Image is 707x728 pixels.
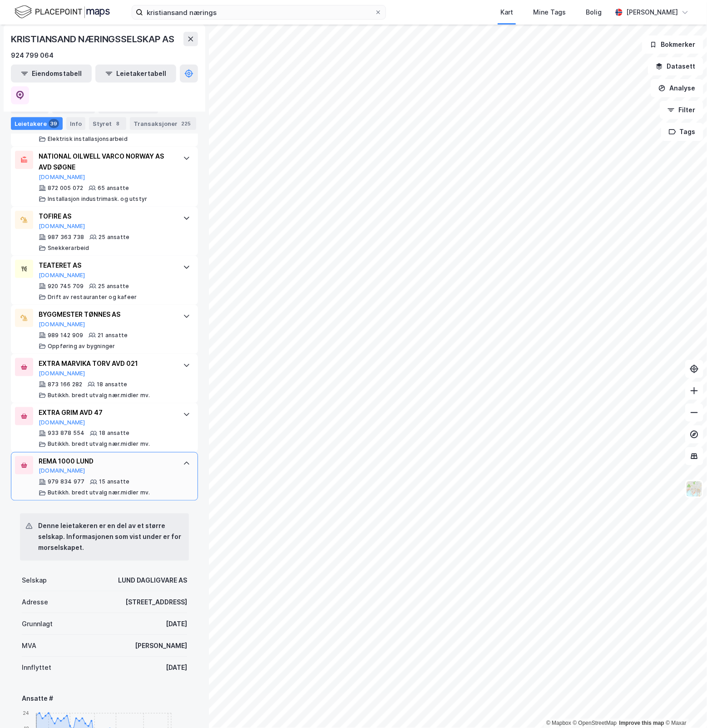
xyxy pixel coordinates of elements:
div: 18 ansatte [97,381,127,388]
div: REMA 1000 LUND [39,456,174,467]
div: Info [66,117,85,130]
div: TOFIRE AS [39,211,174,222]
button: Bokmerker [642,35,703,54]
div: Innflyttet [22,663,51,673]
a: Mapbox [546,720,571,727]
button: [DOMAIN_NAME] [39,370,85,377]
button: [DOMAIN_NAME] [39,468,85,475]
div: Selskap [22,575,47,586]
div: 873 166 282 [48,381,82,388]
div: [PERSON_NAME] [626,7,678,18]
div: 65 ansatte [98,184,129,192]
button: [DOMAIN_NAME] [39,419,85,426]
div: 924 799 064 [11,50,54,61]
div: Leietakere [11,117,63,130]
button: Analyse [651,79,703,97]
div: 25 ansatte [99,234,129,241]
div: Kontrollprogram for chat [662,684,707,728]
div: Denne leietakeren er en del av et større selskap. Informasjonen som vist under er for morselskapet. [38,521,182,553]
div: Elektrisk installasjonsarbeid [48,135,128,143]
button: Leietakertabell [95,65,176,83]
div: Grunnlagt [22,619,53,630]
div: EXTRA GRIM AVD 47 [39,407,174,418]
div: MVA [22,641,36,652]
div: 225 [179,119,193,128]
div: LUND DAGLIGVARE AS [118,575,187,586]
button: Datasett [648,57,703,75]
div: Mine Tags [533,7,566,18]
div: Adresse [22,597,48,608]
div: Kart [500,7,513,18]
button: Filter [660,101,703,119]
button: [DOMAIN_NAME] [39,321,85,328]
input: Søk på adresse, matrikkel, gårdeiere, leietakere eller personer [143,5,375,19]
div: 987 363 738 [48,234,84,241]
div: 25 ansatte [98,283,129,290]
div: 18 ansatte [99,430,129,437]
div: [DATE] [166,619,187,630]
div: Oppføring av bygninger [48,343,115,350]
div: Installasjon industrimask. og utstyr [48,195,147,203]
iframe: Chat Widget [662,684,707,728]
div: Drift av restauranter og kafeer [48,294,137,301]
button: [DOMAIN_NAME] [39,223,85,230]
div: Ansatte # [22,693,187,704]
div: [PERSON_NAME] [135,641,187,652]
div: Transaksjoner [130,117,196,130]
div: BYGGMESTER TØNNES AS [39,309,174,320]
div: 920 745 709 [48,283,84,290]
div: 39 [49,119,59,128]
tspan: 24 [23,711,29,716]
div: Butikkh. bredt utvalg nær.midler mv. [48,489,150,497]
div: TEATERET AS [39,260,174,271]
button: [DOMAIN_NAME] [39,272,85,279]
button: Tags [661,123,703,141]
div: 989 142 909 [48,332,83,339]
div: KRISTIANSAND NÆRINGSSELSKAP AS [11,32,176,46]
div: [STREET_ADDRESS] [125,597,187,608]
div: 15 ansatte [99,479,129,486]
div: Butikkh. bredt utvalg nær.midler mv. [48,392,150,399]
div: [DATE] [166,663,187,673]
div: 979 834 977 [48,479,84,486]
div: 21 ansatte [98,332,128,339]
div: Styret [89,117,126,130]
button: [DOMAIN_NAME] [39,174,85,181]
div: EXTRA MARVIKA TORV AVD 021 [39,358,174,369]
div: Butikkh. bredt utvalg nær.midler mv. [48,441,150,448]
div: 872 005 072 [48,184,83,192]
div: Bolig [586,7,602,18]
a: Improve this map [619,720,664,727]
div: 8 [114,119,123,128]
img: logo.f888ab2527a4732fd821a326f86c7f29.svg [15,4,110,20]
button: Eiendomstabell [11,65,92,83]
div: 933 878 554 [48,430,84,437]
a: OpenStreetMap [573,720,617,727]
div: NATIONAL OILWELL VARCO NORWAY AS AVD SØGNE [39,151,174,173]
div: Snekkerarbeid [48,244,89,252]
img: Z [686,480,703,498]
